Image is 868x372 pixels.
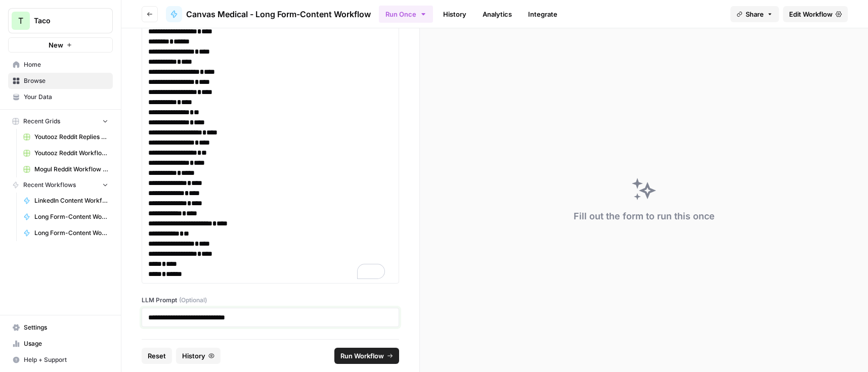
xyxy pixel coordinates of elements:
[24,60,108,69] span: Home
[49,40,63,50] span: New
[34,196,108,205] span: LinkedIn Content Workflow
[24,92,108,102] span: Your Data
[8,336,113,352] a: Usage
[19,129,113,145] a: Youtooz Reddit Replies Workflow Grid
[166,6,371,22] a: Canvas Medical - Long Form-Content Workflow
[34,16,95,26] span: Taco
[34,228,108,238] span: Long Form-Content Workflow - All Clients (New)
[142,348,172,364] button: Reset
[18,15,23,27] span: T
[730,6,779,22] button: Share
[789,9,833,19] span: Edit Workflow
[8,89,113,105] a: Your Data
[148,351,166,361] span: Reset
[8,57,113,73] a: Home
[24,355,108,364] span: Help + Support
[24,76,108,85] span: Browse
[8,319,113,336] a: Settings
[574,209,715,223] div: Fill out the form to run this once
[34,165,108,174] span: Mogul Reddit Workflow Grid (1)
[23,117,60,126] span: Recent Grids
[19,193,113,209] a: LinkedIn Content Workflow
[19,161,113,177] a: Mogul Reddit Workflow Grid (1)
[437,6,472,22] a: History
[8,352,113,368] button: Help + Support
[19,209,113,225] a: Long Form-Content Workflow - AI Clients (New)
[334,348,399,364] button: Run Workflow
[340,351,384,361] span: Run Workflow
[476,6,518,22] a: Analytics
[522,6,563,22] a: Integrate
[24,323,108,332] span: Settings
[179,296,207,305] span: (Optional)
[379,6,433,23] button: Run Once
[34,132,108,142] span: Youtooz Reddit Replies Workflow Grid
[34,149,108,158] span: Youtooz Reddit Workflow Grid
[8,8,113,33] button: Workspace: Taco
[23,180,76,190] span: Recent Workflows
[8,37,113,53] button: New
[8,177,113,193] button: Recent Workflows
[19,225,113,241] a: Long Form-Content Workflow - All Clients (New)
[746,9,764,19] span: Share
[24,339,108,348] span: Usage
[783,6,848,22] a: Edit Workflow
[19,145,113,161] a: Youtooz Reddit Workflow Grid
[8,73,113,89] a: Browse
[34,212,108,221] span: Long Form-Content Workflow - AI Clients (New)
[176,348,221,364] button: History
[182,351,205,361] span: History
[142,296,399,305] label: LLM Prompt
[186,8,371,20] span: Canvas Medical - Long Form-Content Workflow
[8,114,113,129] button: Recent Grids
